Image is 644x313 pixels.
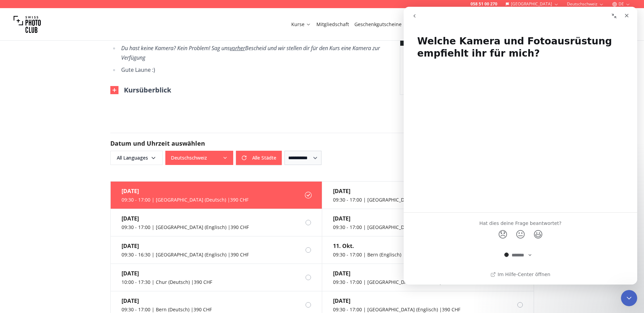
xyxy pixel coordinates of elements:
[289,20,314,29] button: Kurse
[111,152,162,164] span: All Languages
[333,187,460,195] div: [DATE]
[621,290,637,306] iframe: Intercom live chat
[333,214,460,223] div: [DATE]
[333,196,460,203] div: 09:30 - 17:00 | [GEOGRAPHIC_DATA] (Deutsch) | 390 CHF
[165,151,233,165] button: Deutschschweiz
[122,251,249,258] div: 09:30 - 16:30 | [GEOGRAPHIC_DATA] (Englisch) | 390 CHF
[119,65,389,75] li: Gute Laune :)
[316,21,349,28] a: Mitgliedschaft
[122,242,249,250] div: [DATE]
[121,44,380,61] em: Du hast keine Kamera? Kein Problem! Sag uns Bescheid und wir stellen dir für den Kurs eine Kamera...
[333,269,460,277] div: [DATE]
[110,151,163,165] button: All Languages
[122,306,212,313] div: 09:30 - 17:00 | Bern (Deutsch) | 390 CHF
[333,242,424,250] div: 11. Okt.
[110,85,171,95] button: Kursüberblick
[333,297,460,305] div: [DATE]
[291,21,311,28] a: Kurse
[14,11,41,38] img: Swiss photo club
[236,151,282,165] button: Alle Städte
[354,21,402,28] a: Geschenkgutscheine
[122,196,249,203] div: 09:30 - 17:00 | [GEOGRAPHIC_DATA] (Deutsch) | 390 CHF
[314,20,352,29] button: Mitgliedschaft
[122,187,249,195] div: [DATE]
[230,44,245,52] u: vorher
[352,20,404,29] button: Geschenkgutscheine
[122,297,212,305] div: [DATE]
[122,224,249,231] div: 09:30 - 17:00 | [GEOGRAPHIC_DATA] (Englisch) | 390 CHF
[404,7,637,285] iframe: Intercom live chat
[122,279,212,286] div: 10:00 - 17:30 | Chur (Deutsch) | 390 CHF
[122,214,249,223] div: [DATE]
[333,279,460,286] div: 09:30 - 17:00 | [GEOGRAPHIC_DATA] (Deutsch) | 390 CHF
[333,251,424,258] div: 09:30 - 17:00 | Bern (Englisch) | 390 CHF
[122,269,212,277] div: [DATE]
[110,139,534,148] h2: Datum und Uhrzeit auswählen
[333,224,460,231] div: 09:30 - 17:00 | [GEOGRAPHIC_DATA] (Deutsch) | 390 CHF
[333,306,460,313] div: 09:30 - 17:00 | [GEOGRAPHIC_DATA] (Englisch) | 390 CHF
[110,86,118,94] img: Outline Close
[471,1,497,7] a: 058 51 00 270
